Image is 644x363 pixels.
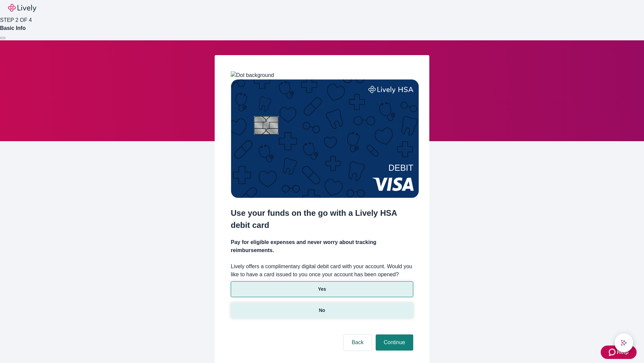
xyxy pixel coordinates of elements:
[319,307,325,314] p: No
[231,281,413,297] button: Yes
[318,286,326,293] p: Yes
[231,207,413,231] h2: Use your funds on the go with a Lively HSA debit card
[617,348,629,356] span: Help
[8,4,36,12] img: Lively
[231,238,413,254] h4: Pay for eligible expenses and never worry about tracking reimbursements.
[231,263,413,279] label: Lively offers a complimentary digital debit card with your account. Would you like to have a card...
[231,71,274,79] img: Dot background
[609,348,617,356] svg: Zendesk support icon
[231,302,413,318] button: No
[376,334,413,351] button: Continue
[343,334,372,351] button: Back
[601,346,637,359] button: Zendesk support iconHelp
[231,79,419,198] img: Debit card
[614,333,633,352] button: chat
[621,339,627,346] svg: Lively AI Assistant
